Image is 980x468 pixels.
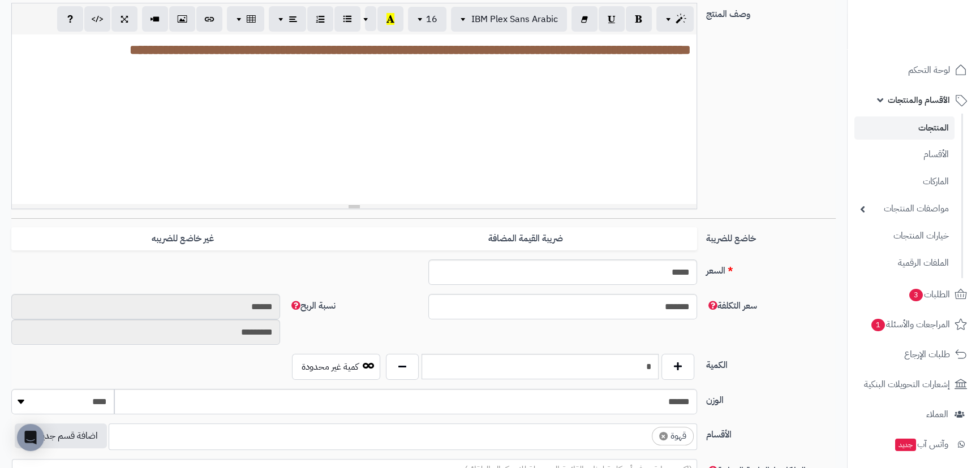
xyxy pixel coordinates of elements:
[702,389,841,407] label: الوزن
[854,371,973,398] a: إشعارات التحويلات البنكية
[854,57,973,84] a: لوحة التحكم
[854,251,955,275] a: الملفات الرقمية
[354,227,697,250] label: ضريبة القيمة المضافة
[926,406,948,422] span: العملاء
[471,12,558,26] span: IBM Plex Sans Arabic
[659,432,668,440] span: ×
[894,436,948,452] span: وآتس آب
[870,317,950,332] span: المراجعات والأسئلة
[904,346,950,362] span: طلبات الإرجاع
[17,424,44,451] div: Open Intercom Messenger
[909,289,923,301] span: 3
[854,170,955,194] a: الماركات
[702,354,841,372] label: الكمية
[451,7,567,32] button: IBM Plex Sans Arabic
[702,423,841,441] label: الأقسام
[895,439,916,451] span: جديد
[854,142,955,167] a: الأقسام
[888,92,950,108] span: الأقسام والمنتجات
[11,227,354,250] label: غير خاضع للضريبه
[702,259,841,278] label: السعر
[652,427,694,445] li: قهوة
[854,281,973,308] a: الطلبات3
[854,224,955,248] a: خيارات المنتجات
[706,299,757,313] span: سعر التكلفة
[289,299,336,313] span: نسبة الربح
[854,431,973,458] a: وآتس آبجديد
[871,319,885,331] span: 1
[15,423,107,448] button: اضافة قسم جديد
[854,401,973,428] a: العملاء
[408,7,446,32] button: 16
[854,341,973,368] a: طلبات الإرجاع
[854,197,955,221] a: مواصفات المنتجات
[908,62,950,78] span: لوحة التحكم
[854,116,955,140] a: المنتجات
[854,311,973,338] a: المراجعات والأسئلة1
[702,3,841,21] label: وصف المنتج
[908,287,950,302] span: الطلبات
[702,227,841,245] label: خاضع للضريبة
[864,376,950,392] span: إشعارات التحويلات البنكية
[426,12,437,26] span: 16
